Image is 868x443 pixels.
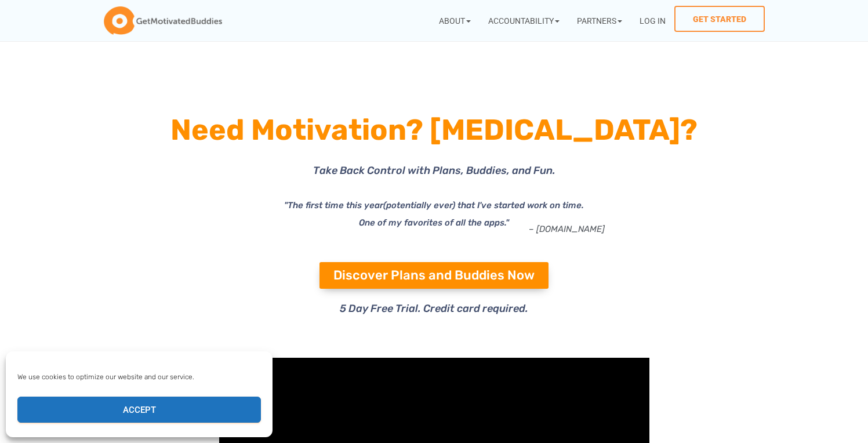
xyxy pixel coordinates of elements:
span: 5 Day Free Trial. Credit card required. [340,302,528,315]
i: (potentially ever) that I've started work on time. One of my favorites of all the apps." [359,200,584,228]
span: Discover Plans and Buddies Now [333,269,535,282]
a: About [430,6,480,35]
div: We use cookies to optimize our website and our service. [17,372,260,382]
a: Log In [631,6,674,35]
a: Accountability [480,6,568,35]
a: Get Started [674,6,765,32]
img: GetMotivatedBuddies [104,6,222,35]
i: "The first time this year [284,200,383,210]
span: Take Back Control with Plans, Buddies, and Fun. [313,164,555,177]
h1: Need Motivation? [MEDICAL_DATA]? [121,109,747,151]
button: Accept [17,397,261,423]
a: Discover Plans and Buddies Now [319,262,549,289]
a: Partners [568,6,631,35]
a: – [DOMAIN_NAME] [529,224,605,234]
